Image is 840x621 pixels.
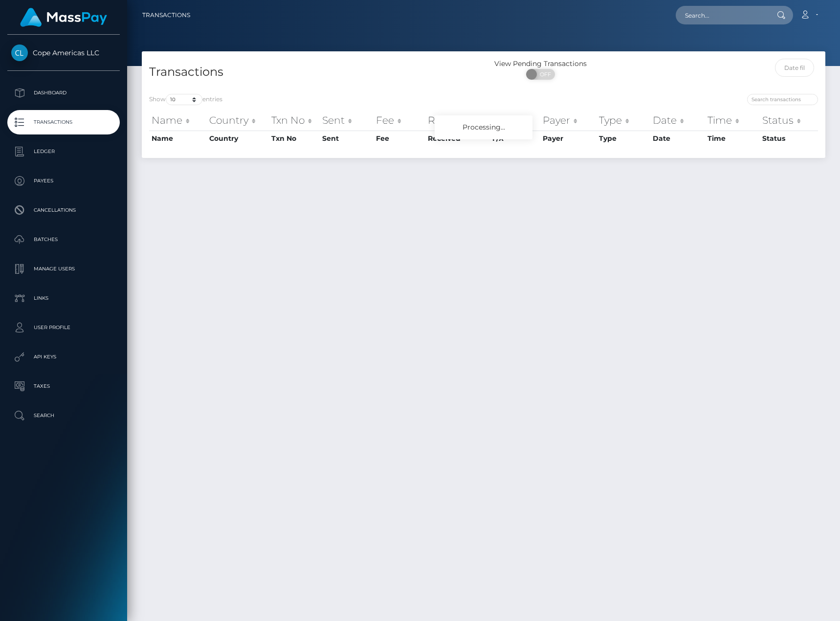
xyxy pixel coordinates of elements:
p: User Profile [11,320,116,335]
a: Links [7,286,120,310]
a: Payees [7,169,120,193]
p: Links [11,291,116,306]
p: Search [11,408,116,423]
a: Manage Users [7,257,120,281]
input: Search transactions [747,94,818,105]
th: Txn No [269,131,320,146]
th: Received [425,111,490,130]
th: Received [425,131,490,146]
img: MassPay Logo [20,8,107,27]
th: Country [207,131,268,146]
th: Type [597,131,651,146]
a: Taxes [7,374,120,399]
a: User Profile [7,315,120,340]
a: Search [7,403,120,428]
a: API Keys [7,345,120,369]
a: Transactions [142,5,190,25]
span: OFF [531,69,556,80]
th: Sent [320,111,374,130]
th: Name [149,131,207,146]
th: Sent [320,131,374,146]
img: Cope Americas LLC [11,44,28,61]
th: Name [149,111,207,130]
p: Manage Users [11,262,116,276]
th: Payer [540,131,597,146]
p: Transactions [11,115,116,130]
div: Processing... [435,115,532,139]
p: Dashboard [11,86,116,100]
th: Fee [374,131,425,146]
th: Type [597,111,651,130]
th: Time [705,111,760,130]
div: View Pending Transactions [484,59,597,69]
a: Dashboard [7,81,120,105]
th: Date [650,131,705,146]
p: Payees [11,174,116,188]
th: Time [705,131,760,146]
th: Country [207,111,268,130]
input: Date filter [775,59,814,77]
th: Payer [540,111,597,130]
input: Search... [676,6,768,24]
a: Cancellations [7,198,120,222]
p: Cancellations [11,203,116,218]
p: API Keys [11,350,116,364]
label: Show entries [149,94,222,105]
th: Status [760,111,818,130]
a: Ledger [7,139,120,164]
span: Cope Americas LLC [7,48,120,57]
th: Fee [374,111,425,130]
p: Ledger [11,144,116,159]
a: Batches [7,227,120,252]
th: Txn No [269,111,320,130]
p: Batches [11,232,116,247]
h4: Transactions [149,64,476,81]
p: Taxes [11,379,116,394]
select: Showentries [166,94,202,105]
th: Date [650,111,705,130]
th: Status [760,131,818,146]
a: Transactions [7,110,120,134]
th: F/X [490,111,540,130]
